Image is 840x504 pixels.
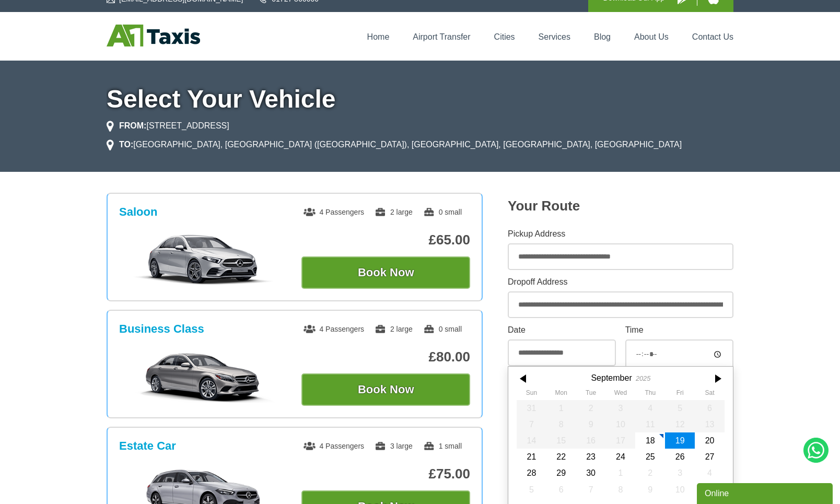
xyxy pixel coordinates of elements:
[301,373,470,406] button: Book Now
[107,138,682,151] li: [GEOGRAPHIC_DATA], [GEOGRAPHIC_DATA] ([GEOGRAPHIC_DATA]), [GEOGRAPHIC_DATA], [GEOGRAPHIC_DATA], [...
[594,32,611,41] a: Blog
[494,32,515,41] a: Cities
[107,120,229,132] li: [STREET_ADDRESS]
[375,442,413,450] span: 3 large
[508,278,733,286] label: Dropoff Address
[301,256,470,289] button: Book Now
[375,325,413,333] span: 2 large
[119,121,146,130] strong: FROM:
[125,233,282,286] img: Saloon
[304,208,364,216] span: 4 Passengers
[107,25,200,46] img: A1 Taxis St Albans LTD
[625,326,733,334] label: Time
[539,32,570,41] a: Services
[508,198,733,214] h2: Your Route
[423,325,462,333] span: 0 small
[508,326,616,334] label: Date
[119,322,204,336] h3: Business Class
[301,349,470,365] p: £80.00
[301,232,470,248] p: £65.00
[423,208,462,216] span: 0 small
[304,442,364,450] span: 4 Passengers
[301,466,470,482] p: £75.00
[634,32,669,41] a: About Us
[375,208,413,216] span: 2 large
[508,230,733,238] label: Pickup Address
[125,350,282,403] img: Business Class
[119,439,176,453] h3: Estate Car
[107,87,733,112] h1: Select Your Vehicle
[413,32,470,41] a: Airport Transfer
[367,32,390,41] a: Home
[692,32,733,41] a: Contact Us
[423,442,462,450] span: 1 small
[304,325,364,333] span: 4 Passengers
[697,481,835,504] iframe: chat widget
[119,205,157,219] h3: Saloon
[119,140,133,149] strong: TO:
